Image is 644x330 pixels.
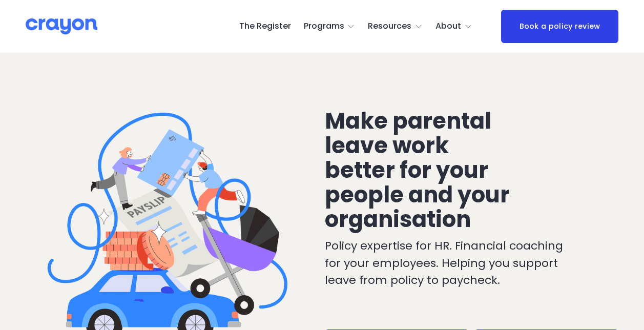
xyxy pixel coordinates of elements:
p: Policy expertise for HR. Financial coaching for your employees. Helping you support leave from po... [325,237,568,288]
a: folder dropdown [304,18,356,35]
span: Make parental leave work better for your people and your organisation [325,106,514,235]
span: Resources [368,19,411,34]
a: Book a policy review [501,10,618,44]
a: The Register [239,18,291,35]
span: Programs [304,19,344,34]
span: About [435,19,461,34]
img: Crayon [26,17,97,35]
a: folder dropdown [368,18,423,35]
a: folder dropdown [435,18,472,35]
